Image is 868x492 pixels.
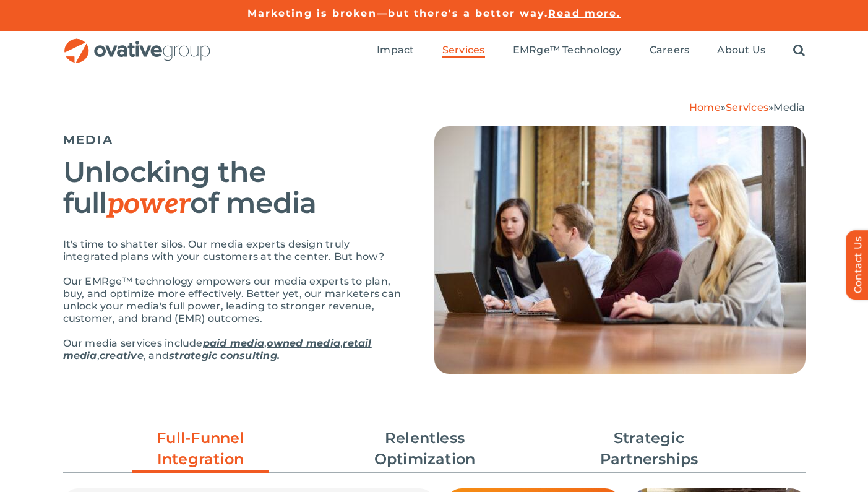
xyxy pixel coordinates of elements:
a: Read more. [548,7,621,19]
a: Marketing is broken—but there's a better way. [247,7,549,19]
span: Impact [377,44,414,56]
p: Our EMRge™ technology empowers our media experts to plan, buy, and optimize more effectively. Bet... [63,275,403,325]
a: Services [726,101,768,113]
ul: Post Filters [63,421,806,476]
h2: Unlocking the full of media [63,157,403,220]
h5: MEDIA [63,132,403,147]
a: Careers [650,44,690,58]
p: It's time to shatter silos. Our media experts design truly integrated plans with your customers a... [63,238,403,263]
a: About Us [717,44,765,58]
nav: Menu [377,31,805,71]
em: power [107,187,191,222]
span: About Us [717,44,765,56]
a: owned media [267,337,340,349]
p: Our media services include , , , , and [63,337,403,362]
a: EMRge™ Technology [513,44,622,58]
a: Services [442,44,485,58]
a: Impact [377,44,414,58]
a: Full-Funnel Integration [132,428,269,476]
img: Media – Hero [434,126,806,374]
span: EMRge™ Technology [513,44,622,56]
span: Careers [650,44,690,56]
span: Services [442,44,485,56]
a: retail media [63,337,372,361]
a: OG_Full_horizontal_RGB [63,37,212,49]
a: creative [100,350,144,361]
a: Strategic Partnerships [581,428,717,470]
span: » » [689,101,806,113]
a: strategic consulting. [169,350,280,361]
a: Search [793,44,805,58]
a: Relentless Optimization [357,428,493,470]
a: paid media [203,337,264,349]
span: Media [773,101,805,113]
a: Home [689,101,721,113]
